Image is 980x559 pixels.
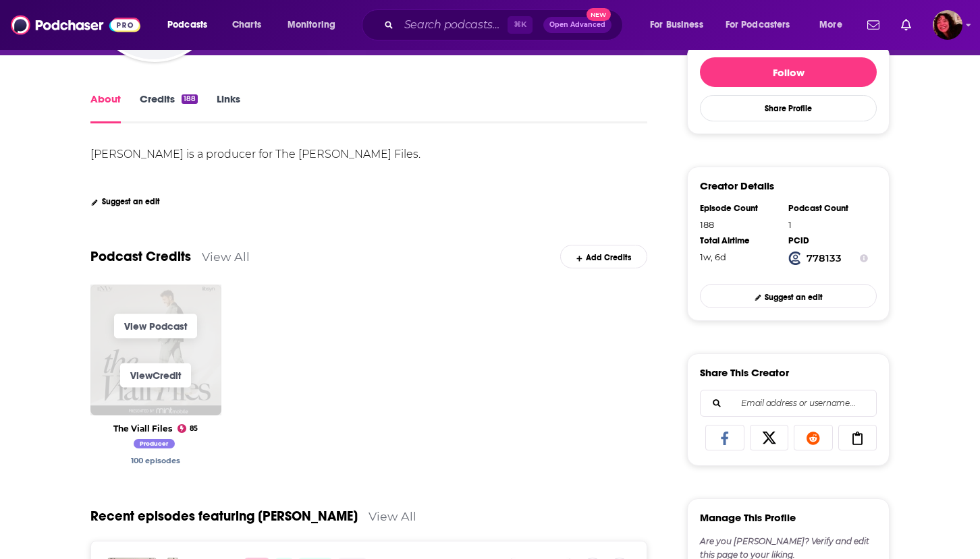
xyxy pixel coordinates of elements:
button: Show profile menu [933,10,962,40]
span: Monitoring [288,16,335,34]
a: Links [217,92,240,123]
a: View All [202,249,250,264]
span: Logged in as Kathryn-Musilek [933,10,962,40]
a: Suggest an edit [90,197,160,206]
div: Search followers [700,390,877,417]
a: Show notifications dropdown [896,13,917,36]
div: Total Airtime [700,235,780,246]
span: More [819,16,842,34]
div: 188 [182,94,198,104]
span: Open Advanced [549,22,605,28]
a: View Podcast [114,314,197,338]
span: 329 hours, 11 minutes, 35 seconds [700,252,726,262]
a: Copy Link [838,425,877,450]
a: Podcast Credits [90,248,191,265]
button: Show Info [860,252,868,265]
div: Podcast Count [788,203,868,214]
a: About [90,92,121,123]
button: Share Profile [700,95,877,121]
a: Leah Glouberman [134,441,179,450]
h3: Creator Details [700,179,774,192]
h3: Share This Creator [700,366,789,379]
h3: Manage This Profile [700,511,796,524]
span: Podcasts [167,16,207,34]
a: Suggest an edit [700,284,877,307]
a: The Viall Files [113,423,172,434]
span: Producer [134,439,175,448]
span: New [587,8,611,21]
button: Follow [700,57,877,87]
span: For Business [650,16,703,34]
button: open menu [641,14,720,36]
span: 85 [190,426,198,432]
span: ⌘ K [508,16,533,34]
a: Credits188 [140,92,198,123]
img: User Profile [933,10,962,40]
input: Search podcasts, credits, & more... [399,14,508,36]
div: 1 [788,219,868,230]
div: Episode Count [700,203,780,214]
span: For Podcasters [726,16,790,34]
span: Charts [232,16,261,34]
a: ViewCredit [120,363,191,387]
a: Share on Reddit [794,425,833,450]
a: Show notifications dropdown [862,13,885,36]
a: Share on Facebook [705,425,744,450]
a: 85 [178,424,198,433]
div: Search podcasts, credits, & more... [375,9,636,40]
a: Recent episodes featuring [PERSON_NAME] [90,508,358,525]
input: Email address or username... [711,390,865,416]
a: Share on X/Twitter [750,425,789,450]
button: open menu [717,14,810,36]
a: View All [369,509,416,523]
div: [PERSON_NAME] is a producer for The [PERSON_NAME] Files. [90,148,420,160]
div: PCID [788,235,868,246]
div: 188 [700,219,780,230]
img: Podchaser Creator ID logo [788,252,802,265]
button: open menu [278,14,353,36]
button: Open AdvancedNew [543,17,611,33]
a: Add Credits [560,245,647,268]
strong: 778133 [807,252,842,264]
a: Leah Glouberman [131,456,180,465]
a: Charts [223,14,269,36]
button: open menu [158,14,225,36]
button: open menu [810,14,859,36]
img: Podchaser - Follow, Share and Rate Podcasts [11,12,140,38]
